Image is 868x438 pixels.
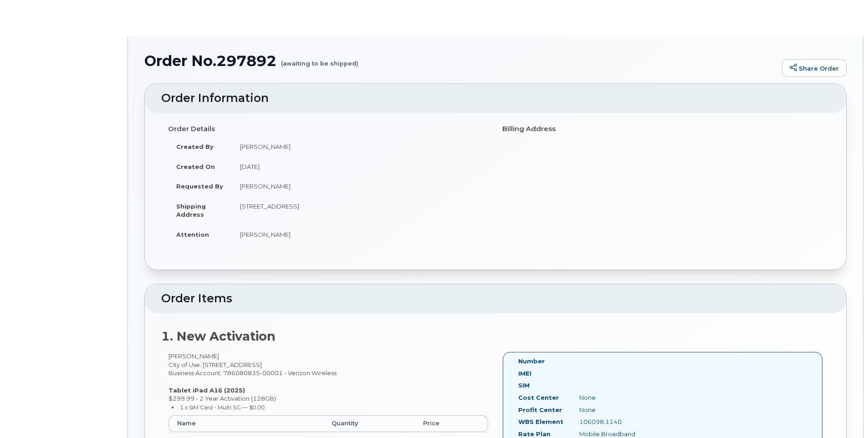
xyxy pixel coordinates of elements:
[176,143,214,150] strong: Created By
[232,137,489,157] td: [PERSON_NAME]
[180,404,265,411] small: 1 x SIM Card - Multi 5G — $0.00
[161,92,830,105] h2: Order Information
[144,53,777,69] h1: Order No.297892
[161,329,276,344] strong: 1. New Activation
[518,406,562,414] label: Profit Center
[281,53,358,67] small: (awaiting to be shipped)
[176,231,209,238] strong: Attention
[232,157,489,177] td: [DATE]
[323,415,415,432] th: Quantity
[176,163,215,170] strong: Created On
[518,418,563,426] label: WBS Element
[232,176,489,196] td: [PERSON_NAME]
[176,183,223,190] strong: Requested By
[232,224,489,244] td: [PERSON_NAME]
[572,406,658,414] div: None
[161,292,830,305] h2: Order Items
[232,196,489,224] td: [STREET_ADDRESS]
[782,59,847,77] a: Share Order
[168,387,245,394] strong: Tablet iPad A16 (2025)
[168,415,323,432] th: Name
[518,393,559,402] label: Cost Center
[415,415,488,432] th: Price
[518,381,530,390] label: SIM
[176,203,206,219] strong: Shipping Address
[572,418,658,426] div: 106098.1140
[502,125,823,133] h4: Billing Address
[168,125,489,133] h4: Order Details
[572,393,658,402] div: None
[518,357,545,366] label: Number
[518,369,531,378] label: IMEI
